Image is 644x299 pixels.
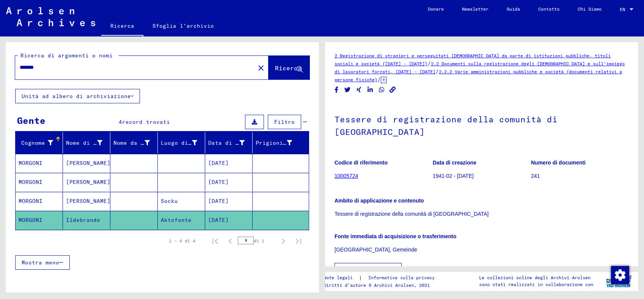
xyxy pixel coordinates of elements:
[531,160,586,166] b: Numero di documenti
[366,85,374,95] button: Condividi su LinkedIn
[63,173,110,191] mat-cell: [PERSON_NAME]
[335,246,629,254] p: [GEOGRAPHIC_DATA], Gemeinde
[15,89,140,103] button: Unità ad albero di archiviazione
[254,238,264,244] font: di 1
[63,211,110,229] mat-cell: Ildebrando
[335,198,424,204] b: Ambito di applicazione e contenuto
[15,255,70,270] button: Mostra meno
[22,259,59,266] span: Mostra meno
[427,60,431,67] span: /
[324,274,359,282] a: Note legali
[335,263,402,277] button: Mostra tutti i metadati
[208,137,254,149] div: Data di nascita
[16,154,63,172] mat-cell: MORGONI
[611,266,629,284] img: Modifica consenso
[531,172,629,180] p: 241
[253,60,269,75] button: Chiaro
[101,17,143,36] a: Ricerca
[378,85,386,95] button: Condividi su WhatsApp
[110,132,158,153] mat-header-cell: Maiden Name
[335,210,629,218] p: Tessere di registrazione della comunità di [GEOGRAPHIC_DATA]
[268,115,301,129] button: Filtro
[113,137,159,149] div: Nome da nubile
[113,139,161,146] font: Nome da nubile
[161,139,215,146] font: Luogo di nascita
[169,237,195,244] div: 1 – 4 di 4
[324,282,444,289] p: Diritti d'autore © Archivi Arolsen, 2021
[355,85,363,95] button: Condividi su Xing
[620,7,628,12] span: EN
[16,192,63,210] mat-cell: MORGONI
[119,119,122,125] span: 4
[158,211,205,229] mat-cell: Aktofonte
[256,63,265,73] mat-icon: close
[335,233,456,239] b: Fonte immediata di acquisizione o trasferimento
[66,139,124,146] font: Nome di battesimo
[389,85,397,95] button: Copia link
[359,274,362,282] font: |
[256,139,300,146] font: Prigioniero #
[335,173,358,179] a: 10005724
[344,85,352,95] button: Condividi su Twitter
[377,76,381,83] span: /
[63,192,110,210] mat-cell: [PERSON_NAME]
[205,211,253,229] mat-cell: [DATE]
[253,132,309,153] mat-header-cell: Prisoner #
[205,154,253,172] mat-cell: [DATE]
[223,233,238,248] button: Pagina precedente
[63,132,110,153] mat-header-cell: First Name
[333,85,341,95] button: Condividi su Facebook
[256,137,302,149] div: Prigioniero #
[205,173,253,191] mat-cell: [DATE]
[16,211,63,229] mat-cell: MORGONI
[274,119,295,125] span: Filtro
[335,160,388,166] b: Codice di riferimento
[122,119,170,125] span: record trovati
[158,192,205,210] mat-cell: Socku
[479,274,593,281] p: Le collezioni online degli Archivi Arolsen
[433,160,476,166] b: Data di creazione
[433,172,531,180] p: 1941-02 - [DATE]
[479,281,593,288] p: sono stati realizzati in collaborazione con
[435,68,439,75] span: /
[205,132,253,153] mat-header-cell: Date of Birth
[205,192,253,210] mat-cell: [DATE]
[335,53,611,66] a: 2 Registrazione di stranieri e perseguitati [DEMOGRAPHIC_DATA] da parte di istituzioni pubbliche,...
[19,137,63,149] div: Cognome
[17,114,46,127] div: Gente
[335,102,629,148] h1: Tessere di registrazione della comunità di [GEOGRAPHIC_DATA]
[362,274,444,282] a: Informativa sulla privacy
[158,132,205,153] mat-header-cell: Place of Birth
[66,137,112,149] div: Nome di battesimo
[16,132,63,153] mat-header-cell: Last Name
[208,139,259,146] font: Data di nascita
[16,173,63,191] mat-cell: MORGONI
[335,61,625,74] a: 2.2 Documenti sulla registrazione degli [DEMOGRAPHIC_DATA] e sull'impiego di lavoratori forzati, ...
[269,56,309,79] button: Ricerca
[21,139,45,146] font: Cognome
[6,7,95,26] img: Arolsen_neg.svg
[276,233,291,248] button: Pagina successiva
[335,69,622,82] a: 2.2.2 Varie amministrazioni pubbliche e società (documenti relativi a persone fisiche)
[63,154,110,172] mat-cell: [PERSON_NAME]
[605,272,633,291] img: yv_logo.png
[291,233,306,248] button: Ultima pagina
[275,64,302,72] span: Ricerca
[22,93,131,100] font: Unità ad albero di archiviazione
[143,17,223,35] a: Sfoglia l'archivio
[207,233,223,248] button: Prima pagina
[161,137,207,149] div: Luogo di nascita
[20,52,113,59] mat-label: Ricerca di argomenti o nomi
